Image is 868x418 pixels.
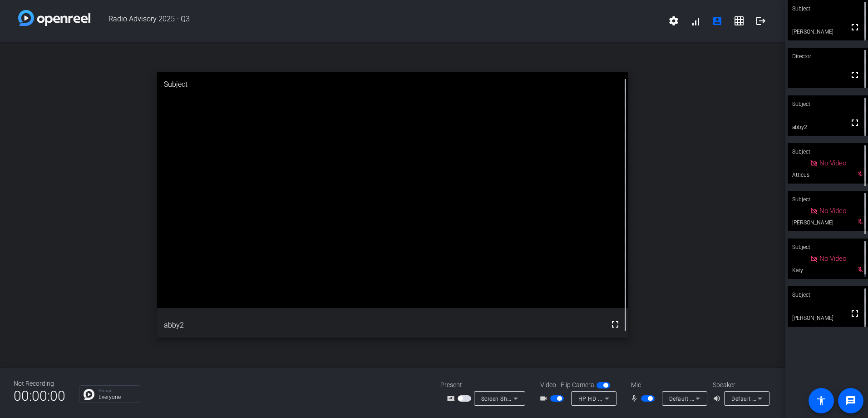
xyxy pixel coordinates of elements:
[731,395,777,402] span: Default - AirPods
[668,15,679,26] mat-icon: settings
[819,254,846,263] span: No Video
[849,308,860,319] mat-icon: fullscreen
[788,239,868,256] div: Subject
[157,72,628,97] div: Subject
[788,48,868,65] div: Director
[539,393,550,404] mat-icon: videocam_outline
[610,319,621,330] mat-icon: fullscreen
[713,380,767,390] div: Speaker
[734,15,745,26] mat-icon: grid_on
[84,389,94,400] img: Chat Icon
[99,394,135,400] p: Everyone
[630,393,641,404] mat-icon: mic_none
[819,159,846,167] span: No Video
[440,380,531,390] div: Present
[712,15,723,26] mat-icon: account_box
[18,10,90,26] img: white-gradient.svg
[849,117,860,128] mat-icon: fullscreen
[788,143,868,160] div: Subject
[849,22,860,33] mat-icon: fullscreen
[788,191,868,208] div: Subject
[788,286,868,304] div: Subject
[622,380,713,390] div: Mic
[819,207,846,215] span: No Video
[788,95,868,113] div: Subject
[447,393,458,404] mat-icon: screen_share_outline
[578,395,653,402] span: HP HD Camera (0408:5348)
[849,70,860,80] mat-icon: fullscreen
[685,10,706,32] button: signal_cellular_alt
[481,395,521,402] span: Screen Sharing
[845,395,856,406] mat-icon: message
[713,393,724,404] mat-icon: volume_up
[561,380,594,390] span: Flip Camera
[99,388,135,393] p: Group
[14,379,65,388] div: Not Recording
[755,15,766,26] mat-icon: logout
[14,385,65,407] span: 00:00:00
[90,10,663,32] span: Radio Advisory 2025 - Q3
[540,380,556,390] span: Video
[816,395,827,406] mat-icon: accessibility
